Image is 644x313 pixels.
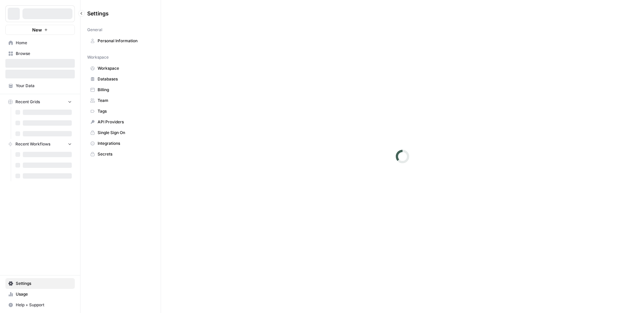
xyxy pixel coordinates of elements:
button: Recent Grids [5,97,75,107]
a: Secrets [87,149,154,160]
a: Workspace [87,63,154,74]
span: Personal Information [98,38,151,44]
a: Databases [87,74,154,84]
span: Workspace [98,65,151,71]
a: Integrations [87,138,154,149]
a: Billing [87,84,154,95]
button: New [5,25,75,35]
a: Settings [5,278,75,289]
button: Help + Support [5,300,75,310]
span: Workspace [87,54,109,60]
a: API Providers [87,117,154,127]
a: Usage [5,289,75,300]
a: Team [87,95,154,106]
span: Single Sign On [98,130,151,136]
span: Recent Grids [15,99,40,105]
span: Recent Workflows [15,141,50,147]
span: Settings [16,280,72,287]
a: Browse [5,48,75,59]
span: New [32,26,42,33]
span: Team [98,98,151,104]
button: Recent Workflows [5,139,75,149]
span: Help + Support [16,302,72,308]
span: Tags [98,108,151,114]
span: Your Data [16,83,72,89]
span: API Providers [98,119,151,125]
span: Secrets [98,151,151,157]
span: General [87,27,102,33]
a: Single Sign On [87,127,154,138]
span: Browse [16,51,72,57]
a: Home [5,38,75,48]
span: Billing [98,87,151,93]
span: Integrations [98,140,151,146]
span: Home [16,40,72,46]
span: Usage [16,291,72,297]
span: Settings [87,9,109,17]
span: Databases [98,76,151,82]
a: Personal Information [87,36,154,46]
a: Your Data [5,80,75,91]
a: Tags [87,106,154,117]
